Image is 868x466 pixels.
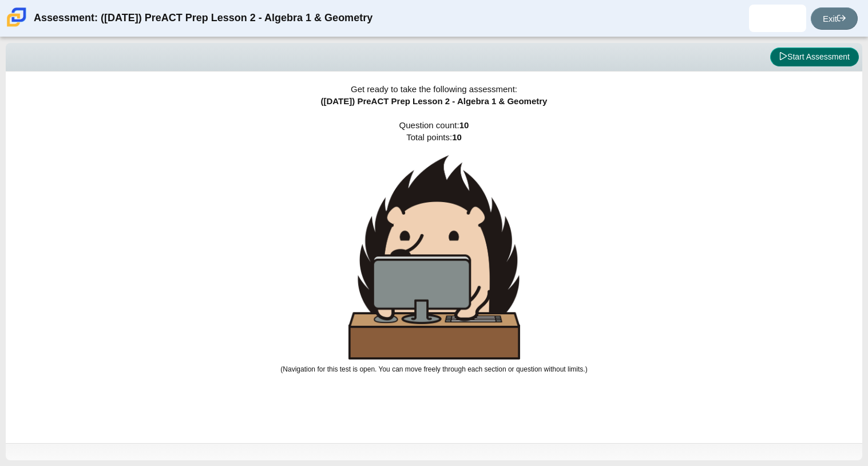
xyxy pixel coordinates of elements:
[5,5,29,29] img: Carmen School of Science & Technology
[459,120,469,130] b: 10
[280,365,587,373] small: (Navigation for this test is open. You can move freely through each section or question without l...
[280,120,587,373] span: Question count: Total points:
[811,7,858,30] a: Exit
[768,9,787,27] img: jamarion.lewis.tgX1Zm
[5,21,29,31] a: Carmen School of Science & Technology
[452,132,462,142] b: 10
[321,96,548,106] span: ([DATE]) PreACT Prep Lesson 2 - Algebra 1 & Geometry
[348,155,520,360] img: hedgehog-behind-computer-large.png
[770,48,859,67] button: Start Assessment
[34,5,372,32] div: Assessment: ([DATE]) PreACT Prep Lesson 2 - Algebra 1 & Geometry
[351,84,517,94] span: Get ready to take the following assessment:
